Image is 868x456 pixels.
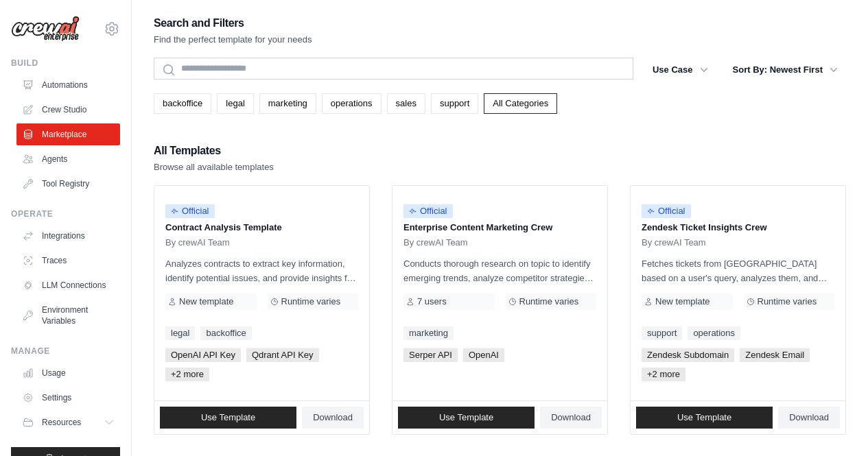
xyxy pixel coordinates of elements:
a: Usage [16,362,120,384]
a: support [642,326,682,340]
a: support [431,93,478,114]
span: By crewAI Team [642,237,706,248]
span: By crewAI Team [403,237,468,248]
span: 7 users [417,296,447,307]
h2: Search and Filters [154,14,312,33]
img: Logo [11,16,80,42]
a: legal [217,93,253,114]
span: Resources [42,417,81,428]
a: backoffice [200,326,251,340]
p: Zendesk Ticket Insights Crew [642,221,834,235]
a: operations [688,326,740,340]
button: Sort By: Newest First [725,58,846,82]
span: Runtime varies [519,296,579,307]
a: Traces [16,250,120,272]
span: Official [165,204,215,218]
a: marketing [259,93,316,114]
span: Download [789,412,829,423]
div: Build [11,58,120,69]
span: Official [642,204,691,218]
span: Download [313,412,353,423]
a: backoffice [154,93,211,114]
button: Use Case [644,58,716,82]
a: marketing [403,326,454,340]
a: All Categories [484,93,557,114]
p: Fetches tickets from [GEOGRAPHIC_DATA] based on a user's query, analyzes them, and generates a su... [642,256,834,285]
p: Conducts thorough research on topic to identify emerging trends, analyze competitor strategies, a... [403,256,596,285]
p: Analyzes contracts to extract key information, identify potential issues, and provide insights fo... [165,256,358,285]
span: New template [655,296,709,307]
a: Tool Registry [16,173,120,195]
span: Zendesk Subdomain [642,348,734,362]
a: Use Template [636,407,773,429]
a: Crew Studio [16,99,120,121]
p: Enterprise Content Marketing Crew [403,221,596,235]
a: Environment Variables [16,299,120,332]
a: sales [387,93,425,114]
span: Use Template [201,412,255,423]
a: Marketplace [16,123,120,145]
div: Operate [11,208,120,219]
a: Use Template [160,407,296,429]
a: Automations [16,74,120,96]
span: Runtime varies [758,296,817,307]
span: +2 more [165,368,209,381]
p: Browse all available templates [154,160,274,174]
a: Download [778,407,840,429]
span: Runtime varies [281,296,341,307]
a: legal [165,326,195,340]
span: New template [179,296,233,307]
span: Serper API [403,348,458,362]
span: Official [403,204,453,218]
span: Use Template [677,412,731,423]
span: OpenAI API Key [165,348,241,362]
p: Find the perfect template for your needs [154,33,312,47]
a: Download [540,407,602,429]
h2: All Templates [154,141,274,160]
button: Resources [16,411,120,433]
a: Use Template [398,407,535,429]
span: OpenAI [463,348,504,362]
span: Download [551,412,591,423]
span: +2 more [642,368,685,381]
div: Manage [11,346,120,357]
span: By crewAI Team [165,237,230,248]
a: Settings [16,387,120,409]
a: LLM Connections [16,274,120,296]
a: Integrations [16,225,120,247]
p: Contract Analysis Template [165,221,358,235]
a: Download [302,407,364,429]
a: operations [322,93,382,114]
span: Qdrant API Key [246,348,319,362]
a: Agents [16,148,120,170]
span: Zendesk Email [740,348,810,362]
span: Use Template [439,412,493,423]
